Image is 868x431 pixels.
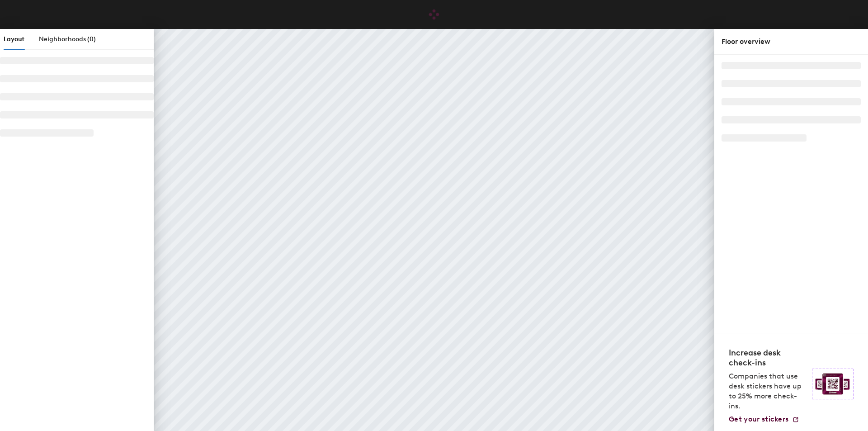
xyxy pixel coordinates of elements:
a: Get your stickers [729,415,799,424]
span: Neighborhoods (0) [39,35,96,43]
div: Floor overview [722,36,861,47]
span: Layout [4,35,24,43]
h4: Increase desk check-ins [729,348,807,368]
p: Companies that use desk stickers have up to 25% more check-ins. [729,371,807,411]
span: Get your stickers [729,415,788,423]
img: Sticker logo [812,369,854,399]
